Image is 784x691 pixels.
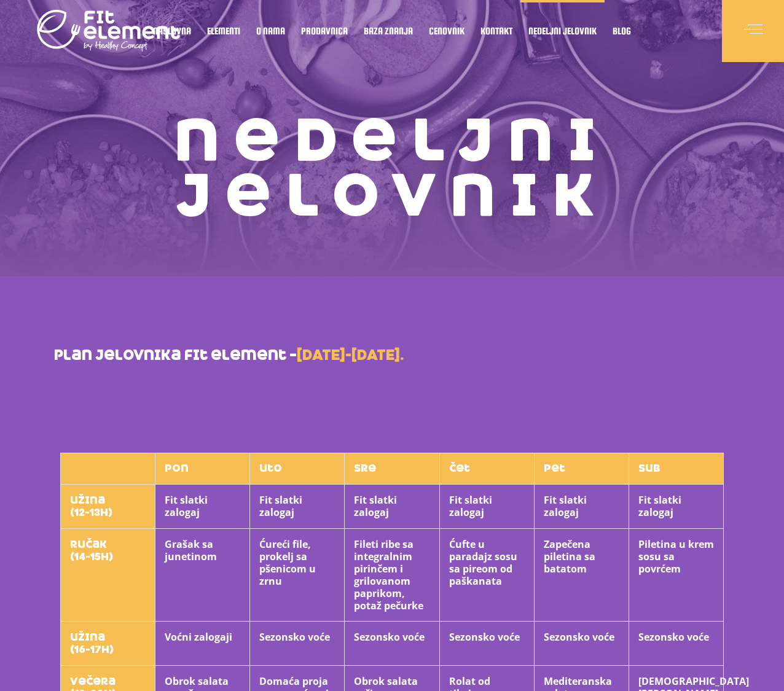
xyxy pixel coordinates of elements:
th: Piletina u krem sosu sa povrćem [629,529,723,622]
span: Baza znanja [364,28,413,34]
th: Zapečena piletina sa batatom [534,529,629,622]
span: Elementi [207,28,240,34]
th: uto [250,453,345,485]
th: sre [345,453,439,485]
th: pon [155,453,250,485]
th: pet [534,453,629,485]
p: plan jelovnika fit element – [54,344,730,367]
th: Ćufte u paradajz sosu sa pireom od paškanata [439,529,534,622]
th: sub [629,453,723,485]
img: logo light [37,6,181,55]
span: Blog [613,28,631,34]
span: Kontakt [480,28,512,34]
h1: Nedeljni jelovnik [54,114,730,224]
th: Sezonsko voće [534,622,629,666]
th: užina (16-17h) [61,622,155,666]
th: Fit slatki zalogaj [250,485,345,529]
strong: [DATE]-[DATE]. [297,346,404,364]
span: Cenovnik [429,28,465,34]
th: Fit slatki zalogaj [345,485,439,529]
th: užina (12-13h) [61,485,155,529]
th: Fileti ribe sa integralnim pirinčem i grilovanom paprikom, potaž pečurke [345,529,439,622]
span: Naslovna [153,28,191,34]
th: Fit slatki zalogaj [629,485,723,529]
th: Voćni zalogaji [155,622,250,666]
th: Sezonsko voće [345,622,439,666]
th: Sezonsko voće [629,622,723,666]
span: Nedeljni jelovnik [528,28,597,34]
span: Prodavnica [301,28,348,34]
th: Sezonsko voće [439,622,534,666]
th: Fit slatki zalogaj [155,485,250,529]
th: Sezonsko voće [250,622,345,666]
th: Fit slatki zalogaj [534,485,629,529]
th: Ćureći file, prokelj sa pšenicom u zrnu [250,529,345,622]
th: Fit slatki zalogaj [439,485,534,529]
span: O nama [256,28,285,34]
th: Grašak sa junetinom [155,529,250,622]
th: čet [439,453,534,485]
th: ručak (14-15h) [61,529,155,622]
